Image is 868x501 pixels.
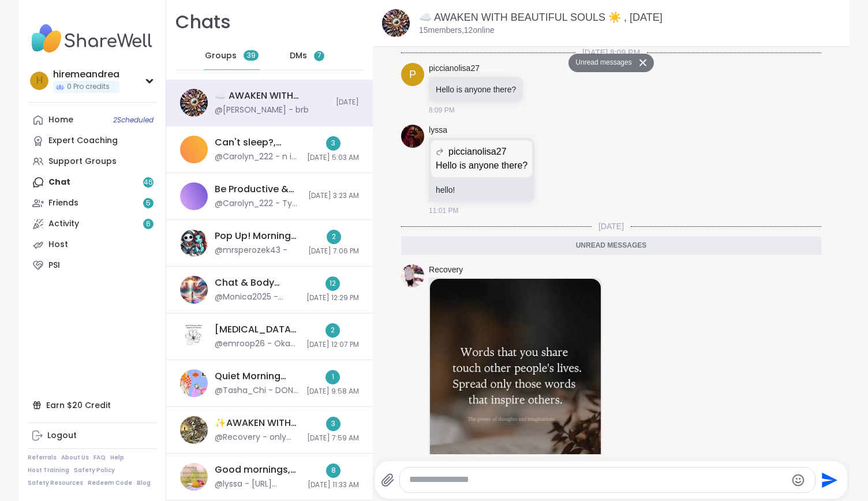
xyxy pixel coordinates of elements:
div: Logout [47,430,77,442]
span: 39 [247,51,256,61]
div: @Carolyn_222 - n i returned everything at face value all the same [215,151,300,163]
img: Chat & Body Double , Oct 10 [180,276,208,304]
div: @Carolyn_222 - Ty @Monica2025 for the safe space in the leate night 🌙. [215,198,301,210]
a: Activity6 [28,214,156,234]
button: Send [815,467,841,493]
span: p [409,67,416,83]
div: 1 [325,370,340,384]
a: About Us [61,454,89,462]
span: [DATE] 5:03 AM [307,153,359,163]
span: 5 [146,199,151,208]
div: Activity [48,218,79,230]
a: Safety Policy [74,466,115,474]
a: Help [110,454,124,462]
span: 8:09 PM [429,105,455,115]
span: [DATE] 3:23 AM [308,191,359,201]
div: 3 [326,136,341,151]
span: Groups [205,50,237,62]
div: Earn $20 Credit [28,395,156,416]
a: Redeem Code [88,479,132,487]
span: [DATE] [592,220,631,232]
button: Unread messages [568,54,635,72]
div: hiremeandrea [53,68,119,81]
a: PSI [28,255,156,276]
div: 2 [327,230,341,244]
div: Home [48,114,73,126]
p: hello! [436,184,527,196]
span: [DATE] 9:58 AM [306,387,359,397]
div: Can't sleep?, [DATE] [215,136,300,149]
div: Friends [48,197,78,209]
p: Hello is anyone there? [436,159,527,173]
span: [DATE] [336,98,359,107]
a: Recovery [429,264,463,276]
img: Be Productive & Chatty - Body Doubling , Oct 11 [180,182,208,210]
a: Expert Coaching [28,130,156,151]
div: PSI [48,260,60,271]
div: Expert Coaching [48,135,118,147]
div: @emroop26 - Okay. Thank you. I saw that it says only the first 16 people. I was the 24th so I ass... [215,338,300,350]
span: 11:01 PM [429,205,458,216]
span: [DATE] 7:06 PM [308,246,359,256]
a: Safety Resources [28,479,83,487]
span: [DATE] 12:29 PM [306,293,359,303]
a: Logout [28,425,156,446]
img: Can't sleep?, Oct 11 [180,136,208,163]
a: Host Training [28,466,69,474]
div: Pop Up! Morning Session!, [DATE] [215,230,301,242]
a: Referrals [28,454,57,462]
img: Stillbirth & Early Infant Loss Support for Parents, Oct 10 [180,323,208,350]
div: @[PERSON_NAME] - brb [215,104,309,116]
div: 12 [325,276,340,291]
a: lyssa [429,125,447,136]
div: Be Productive & Chatty - Body Doubling , [DATE] [215,183,301,196]
div: ☁️ AWAKEN WITH BEAUTIFUL SOULS ☀️ , [DATE] [215,89,329,102]
span: [DATE] 12:07 PM [306,340,359,350]
img: Pop Up! Morning Session!, Oct 10 [180,229,208,257]
h1: Chats [175,9,231,35]
img: https://sharewell-space-live.sfo3.digitaloceanspaces.com/user-generated/c703a1d2-29a7-4d77-aef4-3... [401,264,424,287]
div: [MEDICAL_DATA] & Early Infant Loss Support for Parents, [DATE] [215,323,300,336]
img: ✨AWAKEN WITH BEAUTIFUL SOULS✨, Oct 10 [180,416,208,444]
p: Hello is anyone there? [436,84,516,95]
div: 8 [326,463,341,478]
div: @Monica2025 - [URL][DOMAIN_NAME] [215,291,300,303]
button: Emoji picker [791,473,805,487]
a: Support Groups [28,151,156,172]
a: Blog [137,479,151,487]
a: Friends5 [28,193,156,214]
div: 2 [325,323,340,338]
div: @lyssa - [URL][DOMAIN_NAME] [215,478,301,490]
div: Unread messages [401,237,821,255]
div: Quiet Morning Body Doubling For Productivity, [DATE] [215,370,300,383]
img: ☁️ AWAKEN WITH BEAUTIFUL SOULS ☀️ , Oct 12 [382,9,410,37]
div: Chat & Body Double , [DATE] [215,276,300,289]
span: [DATE] 11:33 AM [308,480,359,490]
span: 6 [146,219,151,229]
a: Home2Scheduled [28,110,156,130]
span: 2 Scheduled [113,115,154,125]
img: ShareWell Nav Logo [28,18,156,59]
span: 7 [317,51,321,61]
span: piccianolisa27 [448,145,507,159]
div: @Recovery - only the key to the future and present! [215,432,300,443]
img: https://sharewell-space-live.sfo3.digitaloceanspaces.com/user-generated/5ec7d22b-bff4-42bd-9ffa-4... [401,125,424,148]
img: ☁️ AWAKEN WITH BEAUTIFUL SOULS ☀️ , Oct 12 [180,89,208,117]
div: @mrsperozek43 - [215,245,287,256]
span: DMs [290,50,307,62]
div: Host [48,239,68,250]
a: piccianolisa27 [429,63,480,74]
div: Support Groups [48,156,117,167]
div: @Tasha_Chi - DONE - breakfast DONE - take meds DONE - BCR Review: Organize support documentation [215,385,300,397]
p: 15 members, 12 online [419,25,495,36]
img: Quiet Morning Body Doubling For Productivity, Oct 10 [180,369,208,397]
a: Host [28,234,156,255]
span: 0 Pro credits [67,82,110,92]
img: Good mornings, goals and gratitude's, Oct 09 [180,463,208,491]
a: FAQ [93,454,106,462]
div: 3 [326,417,341,431]
textarea: Type your message [409,474,786,486]
span: [DATE] 7:59 AM [307,433,359,443]
span: h [36,73,43,88]
span: [DATE] 8:09 PM [575,47,647,58]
